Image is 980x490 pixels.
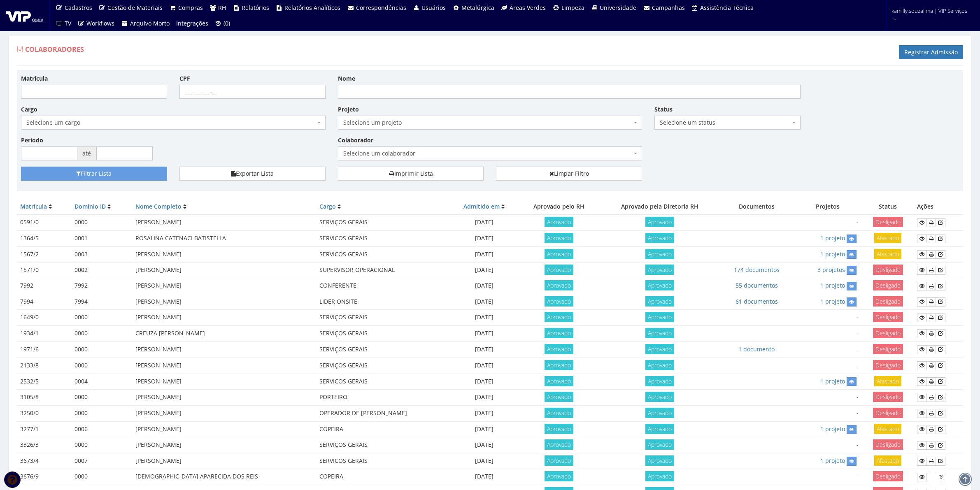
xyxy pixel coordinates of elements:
[450,469,518,485] td: [DATE]
[820,297,845,305] a: 1 projeto
[17,294,71,309] td: 7994
[873,265,903,275] span: Desligado
[450,453,518,469] td: [DATE]
[794,341,862,358] td: -
[794,358,862,374] td: -
[874,233,901,243] span: Afastado
[74,16,118,31] a: Workflows
[17,246,71,262] td: 1567/2
[132,405,316,421] td: [PERSON_NAME]
[874,455,901,466] span: Afastado
[132,421,316,437] td: [PERSON_NAME]
[645,233,674,243] span: Aprovado
[545,360,573,370] span: Aprovado
[17,262,71,278] td: 1571/0
[645,328,674,338] span: Aprovado
[450,405,518,421] td: [DATE]
[450,214,518,230] td: [DATE]
[873,439,903,450] span: Desligado
[71,310,132,326] td: 0000
[26,118,315,127] span: Selecione um cargo
[284,4,340,12] span: Relatórios Analíticos
[316,214,450,230] td: SERVIÇOS GERAIS
[71,389,132,405] td: 0000
[21,116,326,130] span: Selecione um cargo
[20,202,47,210] a: Matrícula
[21,167,167,181] button: Filtrar Lista
[132,389,316,405] td: [PERSON_NAME]
[176,19,208,27] span: Integrações
[873,296,903,307] span: Desligado
[65,19,71,27] span: TV
[545,280,573,290] span: Aprovado
[17,278,71,294] td: 7992
[74,202,106,210] a: Domínio ID
[71,262,132,278] td: 0002
[132,325,316,341] td: CREUZA [PERSON_NAME]
[719,199,794,214] th: Documentos
[132,231,316,246] td: ROSALINA CATENACI BATISTELLA
[873,408,903,418] span: Desligado
[17,389,71,405] td: 3105/8
[71,421,132,437] td: 0006
[545,424,573,434] span: Aprovado
[132,262,316,278] td: [PERSON_NAME]
[179,74,190,83] label: CPF
[338,116,642,130] span: Selecione um projeto
[820,377,845,385] a: 1 projeto
[862,199,914,214] th: Status
[132,246,316,262] td: [PERSON_NAME]
[132,278,316,294] td: [PERSON_NAME]
[545,217,573,227] span: Aprovado
[132,437,316,453] td: [PERSON_NAME]
[71,469,132,485] td: 0000
[316,341,450,358] td: SERVIÇOS GERAIS
[914,199,963,214] th: Ações
[71,214,132,230] td: 0000
[212,16,234,31] a: (0)
[496,167,642,181] a: Limpar Filtro
[316,294,450,309] td: LIDER ONSITE
[645,312,674,322] span: Aprovado
[545,265,573,275] span: Aprovado
[77,146,96,160] span: até
[450,246,518,262] td: [DATE]
[316,231,450,246] td: SERVICOS GERAIS
[734,266,780,274] a: 174 documentos
[338,136,373,144] label: Colaborador
[71,231,132,246] td: 0001
[71,437,132,453] td: 0000
[17,453,71,469] td: 3673/4
[738,345,775,353] a: 1 documento
[545,392,573,402] span: Aprovado
[25,45,84,54] span: Colaboradores
[450,278,518,294] td: [DATE]
[316,358,450,374] td: SERVIÇOS GERAIS
[316,469,450,485] td: COPEIRA
[463,202,500,210] a: Admitido em
[173,16,212,31] a: Integrações
[356,4,406,12] span: Correspondências
[873,471,903,481] span: Desligado
[874,424,901,434] span: Afastado
[873,360,903,370] span: Desligado
[132,310,316,326] td: [PERSON_NAME]
[654,105,673,114] label: Status
[316,453,450,469] td: SERVICOS GERAIS
[338,167,484,181] a: Imprimir Lista
[654,116,801,130] span: Selecione um status
[873,344,903,354] span: Desligado
[820,281,845,289] a: 1 projeto
[21,136,43,144] label: Período
[316,389,450,405] td: PORTEIRO
[319,202,336,210] a: Cargo
[71,453,132,469] td: 0007
[316,310,450,326] td: SERVIÇOS GERAIS
[21,105,37,114] label: Cargo
[794,437,862,453] td: -
[17,358,71,374] td: 2133/8
[6,9,43,22] img: logo
[794,199,862,214] th: Projetos
[17,374,71,389] td: 2532/5
[179,85,326,99] input: ___.___.___-__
